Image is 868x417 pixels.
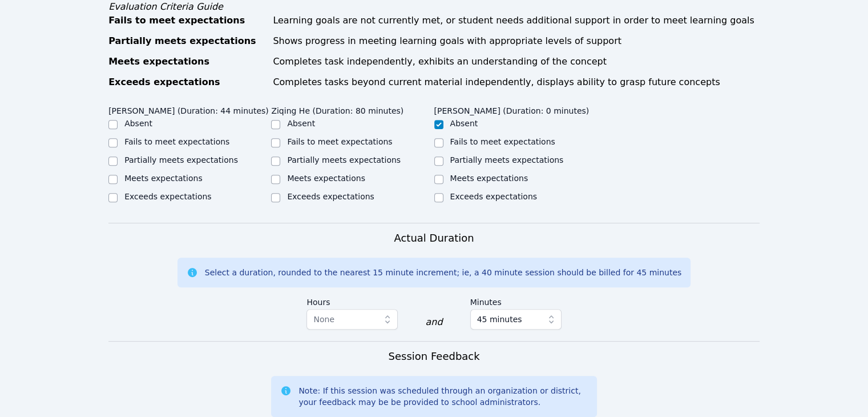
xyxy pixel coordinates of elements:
label: Meets expectations [124,174,203,183]
label: Exceeds expectations [124,192,211,201]
div: Fails to meet expectations [108,14,266,27]
button: 45 minutes [470,309,562,330]
div: Exceeds expectations [108,75,266,89]
label: Meets expectations [450,174,528,183]
div: Completes tasks beyond current material independently, displays ability to grasp future concepts [273,75,760,89]
div: Select a duration, rounded to the nearest 15 minute increment; ie, a 40 minute session should be ... [205,267,681,278]
label: Exceeds expectations [450,192,537,201]
div: Note: If this session was scheduled through an organization or district, your feedback may be be ... [298,385,587,408]
div: Shows progress in meeting learning goals with appropriate levels of support [273,34,760,48]
label: Partially meets expectations [124,155,238,165]
div: and [425,315,442,329]
div: Completes task independently, exhibits an understanding of the concept [273,55,760,69]
legend: [PERSON_NAME] (Duration: 44 minutes) [108,101,269,118]
label: Exceeds expectations [287,192,374,201]
div: Learning goals are not currently met, or student needs additional support in order to meet learni... [273,14,760,27]
label: Meets expectations [287,174,365,183]
label: Fails to meet expectations [287,137,392,146]
label: Absent [287,119,315,128]
button: None [306,309,398,330]
label: Absent [124,119,152,128]
span: 45 minutes [477,312,522,326]
span: None [313,315,334,324]
legend: Ziqing He (Duration: 80 minutes) [271,101,403,118]
label: Absent [450,119,478,128]
h3: Session Feedback [388,348,479,364]
h3: Actual Duration [394,230,474,246]
label: Fails to meet expectations [124,137,229,146]
div: Meets expectations [108,55,266,69]
label: Fails to meet expectations [450,137,555,146]
label: Partially meets expectations [450,155,564,165]
label: Hours [306,292,398,309]
label: Minutes [470,292,562,309]
div: Partially meets expectations [108,34,266,48]
label: Partially meets expectations [287,155,401,165]
legend: [PERSON_NAME] (Duration: 0 minutes) [434,101,590,118]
